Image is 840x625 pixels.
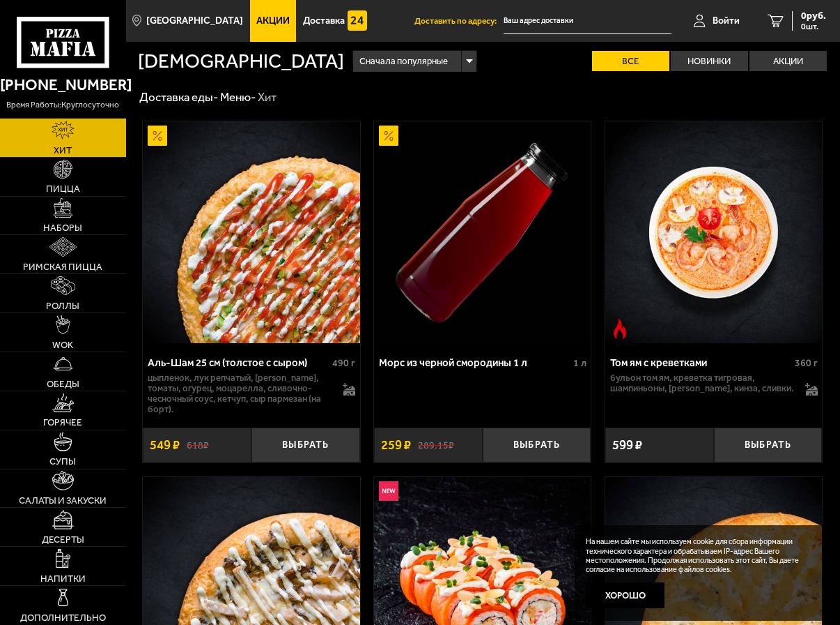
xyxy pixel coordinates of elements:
span: Акции [256,16,290,26]
p: бульон том ям, креветка тигровая, шампиньоны, [PERSON_NAME], кинза, сливки. [610,372,796,393]
span: Пицца [46,184,80,193]
img: Акционный [148,126,167,145]
div: Аль-Шам 25 см (толстое с сыром) [148,356,329,369]
span: [GEOGRAPHIC_DATA] [146,16,243,26]
span: Войти [713,16,740,26]
p: цыпленок, лук репчатый, [PERSON_NAME], томаты, огурец, моцарелла, сливочно-чесночный соус, кетчуп... [148,372,334,414]
span: Дополнительно [20,613,106,622]
span: Наборы [43,223,82,232]
span: Десерты [42,535,84,544]
span: Горячее [43,418,82,427]
a: Доставка еды- [139,90,218,104]
span: Напитки [40,574,86,583]
span: WOK [52,340,73,349]
img: Аль-Шам 25 см (толстое с сыром) [143,121,359,343]
span: 490 г [332,357,355,369]
span: 0 шт. [801,22,826,31]
span: Сначала популярные [359,49,448,74]
button: Выбрать [251,428,360,462]
input: Ваш адрес доставки [504,8,671,34]
img: Акционный [379,126,398,145]
span: Обеды [47,379,79,389]
span: Римская пицца [23,262,102,271]
h1: [DEMOGRAPHIC_DATA] [138,52,344,71]
span: Супы [49,457,76,466]
label: Акции [749,51,827,71]
img: Новинка [379,481,398,501]
button: Хорошо [586,582,664,609]
span: 0 руб. [801,11,826,21]
span: 259 ₽ [381,439,411,452]
label: Новинки [671,51,748,71]
span: Хит [54,146,72,155]
p: На нашем сайте мы используем cookie для сбора информации технического характера и обрабатываем IP... [586,537,807,573]
s: 618 ₽ [187,439,209,451]
img: 15daf4d41897b9f0e9f617042186c801.svg [348,10,367,30]
span: 549 ₽ [150,439,180,452]
a: АкционныйМорс из черной смородины 1 л [374,121,591,343]
s: 289.15 ₽ [418,439,454,451]
div: Хит [258,89,277,105]
div: Морс из черной смородины 1 л [379,356,570,369]
span: Доставка [303,16,345,26]
span: 599 ₽ [612,439,642,452]
a: АкционныйАль-Шам 25 см (толстое с сыром) [143,121,359,343]
label: Все [592,51,669,71]
span: 1 л [573,357,586,369]
span: Доставить по адресу: [414,17,504,25]
button: Выбрать [483,428,591,462]
img: Морс из черной смородины 1 л [374,121,591,343]
img: Том ям с креветками [605,121,822,343]
a: Меню- [220,90,256,104]
span: Роллы [46,301,79,310]
img: Острое блюдо [610,319,630,338]
span: 360 г [795,357,818,369]
div: Том ям с креветками [610,356,791,369]
span: Салаты и закуски [19,496,107,505]
a: Острое блюдоТом ям с креветками [605,121,822,343]
button: Выбрать [714,428,823,462]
